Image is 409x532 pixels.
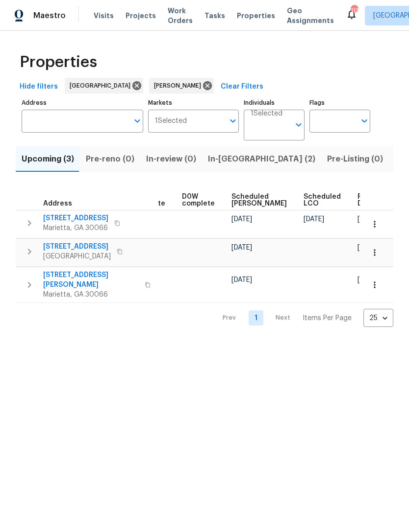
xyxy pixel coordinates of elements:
[249,310,263,325] a: Goto page 1
[231,277,252,283] span: [DATE]
[149,78,214,93] div: [PERSON_NAME]
[351,6,358,16] div: 113
[146,152,196,166] span: In-review (0)
[33,11,66,21] span: Maestro
[43,200,72,207] span: Address
[43,213,108,223] span: [STREET_ADDRESS]
[358,193,379,207] span: Ready Date
[231,193,287,207] span: Scheduled [PERSON_NAME]
[363,305,393,331] div: 25
[237,11,275,21] span: Properties
[304,216,324,223] span: [DATE]
[358,244,378,251] span: [DATE]
[213,309,393,327] nav: Pagination Navigation
[251,110,282,118] span: 1 Selected
[327,152,383,166] span: Pre-Listing (0)
[65,78,143,93] div: [GEOGRAPHIC_DATA]
[43,252,111,261] span: [GEOGRAPHIC_DATA]
[43,223,108,233] span: Marietta, GA 30066
[358,216,378,223] span: [DATE]
[231,244,252,251] span: [DATE]
[22,100,143,106] label: Address
[221,81,263,93] span: Clear Filters
[20,57,97,67] span: Properties
[182,193,215,207] span: D0W complete
[130,114,144,128] button: Open
[208,152,315,166] span: In-[GEOGRAPHIC_DATA] (2)
[154,81,205,91] span: [PERSON_NAME]
[204,12,225,19] span: Tasks
[168,6,193,25] span: Work Orders
[20,81,58,93] span: Hide filters
[148,100,239,106] label: Markets
[358,114,371,128] button: Open
[16,78,62,96] button: Hide filters
[304,193,341,207] span: Scheduled LCO
[287,6,334,25] span: Geo Assignments
[217,78,267,96] button: Clear Filters
[358,277,378,283] span: [DATE]
[70,81,134,91] span: [GEOGRAPHIC_DATA]
[244,100,305,106] label: Individuals
[86,152,134,166] span: Pre-reno (0)
[94,11,114,21] span: Visits
[43,270,139,290] span: [STREET_ADDRESS][PERSON_NAME]
[309,100,370,106] label: Flags
[43,242,111,252] span: [STREET_ADDRESS]
[292,118,306,132] button: Open
[303,313,352,323] p: Items Per Page
[43,290,139,300] span: Marietta, GA 30066
[226,114,240,128] button: Open
[231,216,252,223] span: [DATE]
[155,117,187,125] span: 1 Selected
[126,11,156,21] span: Projects
[22,152,74,166] span: Upcoming (3)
